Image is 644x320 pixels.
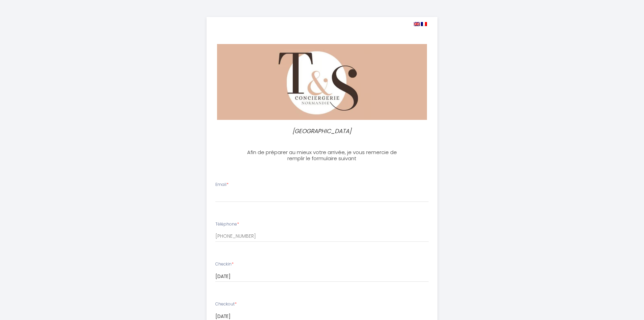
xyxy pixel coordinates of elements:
[215,301,237,307] label: Checkout
[215,221,239,228] label: Téléphone
[247,149,397,162] h3: Afin de préparer au mieux votre arrivée, je vous remercie de remplir le formulaire suivant
[421,22,427,26] img: fr.png
[250,127,395,136] p: [GEOGRAPHIC_DATA]
[215,261,234,268] label: Checkin
[215,182,229,188] label: Email
[414,22,420,26] img: en.png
